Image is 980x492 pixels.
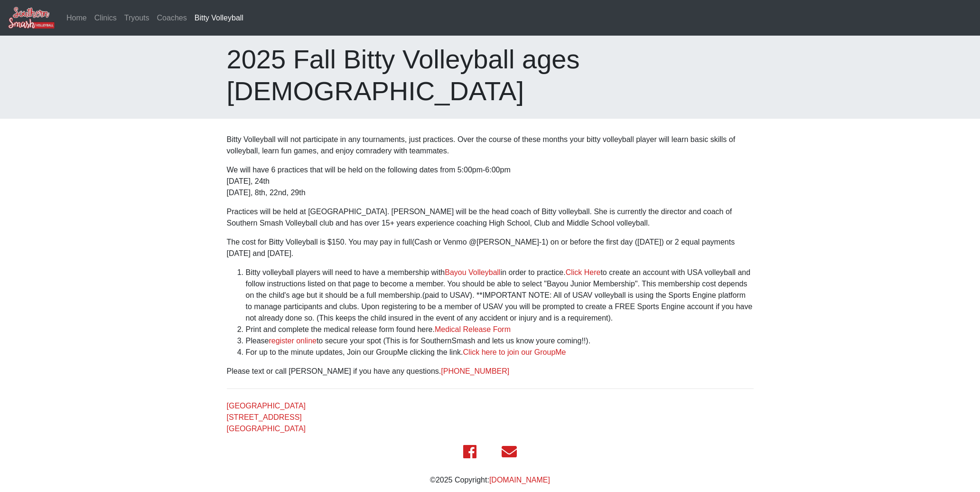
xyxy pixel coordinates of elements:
a: [PHONE_NUMBER] [441,367,509,375]
p: Bitty Volleyball will not participate in any tournaments, just practices. Over the course of thes... [227,134,754,157]
a: [GEOGRAPHIC_DATA][STREET_ADDRESS][GEOGRAPHIC_DATA] [227,402,306,433]
li: Bitty volleyball players will need to have a membership with in order to practice. to create an a... [246,267,754,324]
p: Please text or call [PERSON_NAME] if you have any questions. [227,366,754,377]
a: Medical Release Form [435,325,511,333]
a: Clinics [91,9,121,28]
a: Bayou Volleyball [445,268,500,276]
a: Tryouts [121,9,153,28]
li: Print and complete the medical release form found here. [246,324,754,335]
p: Practices will be held at [GEOGRAPHIC_DATA]. [PERSON_NAME] will be the head coach of Bitty volley... [227,206,754,229]
li: For up to the minute updates, Join our GroupMe clicking the link. [246,347,754,358]
a: Home [63,9,91,28]
a: Coaches [153,9,191,28]
li: Please to secure your spot (This is for SouthernSmash and lets us know youre coming!!). [246,335,754,347]
a: Click Here [566,268,601,276]
img: Southern Smash Volleyball [8,6,55,29]
p: We will have 6 practices that will be held on the following dates from 5:00pm-6:00pm [DATE], 24th... [227,164,754,199]
a: [DOMAIN_NAME] [489,476,550,484]
a: register online [269,337,317,345]
a: Bitty Volleyball [191,9,247,28]
a: Click here to join our GroupMe [463,348,566,356]
h1: 2025 Fall Bitty Volleyball ages [DEMOGRAPHIC_DATA] [227,43,754,107]
p: The cost for Bitty Volleyball is $150. You may pay in full(Cash or Venmo @[PERSON_NAME]-1) on or ... [227,237,754,259]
